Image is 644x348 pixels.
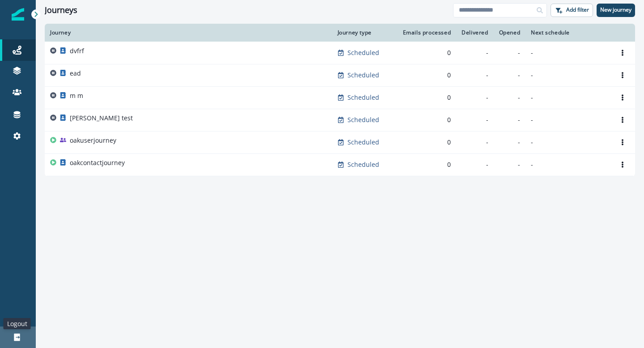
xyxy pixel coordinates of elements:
[401,93,451,102] div: 0
[401,71,451,80] div: 0
[566,7,589,13] p: Add filter
[531,71,605,80] p: -
[45,42,635,64] a: dvfrfScheduled0---Options
[462,29,488,36] div: Delivered
[347,48,379,57] p: Scheduled
[615,68,630,82] button: Options
[499,160,521,169] div: -
[70,136,116,145] p: oakuserjourney
[70,91,83,100] p: m m
[499,115,521,124] div: -
[499,71,521,80] div: -
[401,115,451,124] div: 0
[597,4,635,17] button: New journey
[347,138,379,147] p: Scheduled
[531,138,605,147] p: -
[499,138,521,147] div: -
[401,29,451,36] div: Emails processed
[70,114,133,123] p: [PERSON_NAME] test
[347,71,379,80] p: Scheduled
[70,69,81,78] p: ead
[615,91,630,104] button: Options
[462,160,488,169] div: -
[347,115,379,124] p: Scheduled
[401,48,451,57] div: 0
[45,86,635,109] a: m mScheduled0---Options
[615,158,630,171] button: Options
[615,136,630,149] button: Options
[531,160,605,169] p: -
[462,71,488,80] div: -
[50,29,327,36] div: Journey
[462,48,488,57] div: -
[70,47,84,55] p: dvfrf
[347,160,379,169] p: Scheduled
[531,29,605,36] div: Next schedule
[499,48,521,57] div: -
[401,160,451,169] div: 0
[551,4,593,17] button: Add filter
[70,158,125,167] p: oakcontactjourney
[12,8,24,21] img: Inflection
[600,7,631,13] p: New journey
[45,64,635,86] a: eadScheduled0---Options
[462,115,488,124] div: -
[462,93,488,102] div: -
[45,131,635,153] a: oakuserjourneyScheduled0---Options
[45,5,77,15] h1: Journeys
[615,46,630,59] button: Options
[531,48,605,57] p: -
[531,93,605,102] p: -
[499,29,521,36] div: Opened
[615,113,630,127] button: Options
[531,115,605,124] p: -
[499,93,521,102] div: -
[462,138,488,147] div: -
[338,29,391,36] div: Journey type
[347,93,379,102] p: Scheduled
[45,109,635,131] a: [PERSON_NAME] testScheduled0---Options
[45,153,635,176] a: oakcontactjourneyScheduled0---Options
[401,138,451,147] div: 0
